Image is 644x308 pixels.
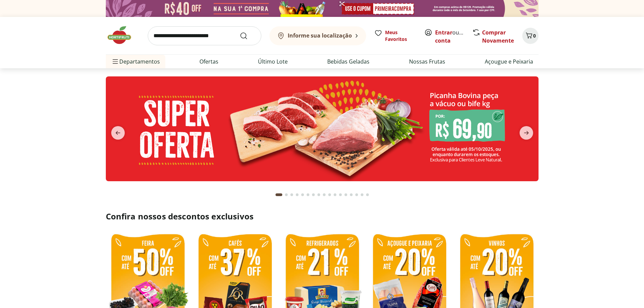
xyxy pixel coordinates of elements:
button: Go to page 11 from fs-carousel [332,187,338,203]
button: Go to page 3 from fs-carousel [289,187,294,203]
img: Hortifruti [106,25,140,45]
button: Current page from fs-carousel [274,187,284,203]
a: Comprar Novamente [482,29,514,44]
span: 0 [533,32,536,39]
a: Açougue e Peixaria [485,57,533,66]
b: Informe sua localização [288,32,352,39]
img: super oferta [106,76,539,181]
button: Go to page 4 from fs-carousel [294,187,300,203]
button: previous [106,126,130,140]
button: Go to page 17 from fs-carousel [365,187,370,203]
button: Go to page 2 from fs-carousel [284,187,289,203]
button: Go to page 6 from fs-carousel [305,187,311,203]
a: Criar conta [435,29,472,44]
a: Entrar [435,29,452,36]
span: ou [435,28,465,45]
a: Último Lote [258,57,288,66]
button: Go to page 10 from fs-carousel [327,187,332,203]
button: Go to page 8 from fs-carousel [316,187,321,203]
button: Go to page 12 from fs-carousel [338,187,343,203]
span: Meus Favoritos [385,29,416,43]
button: Go to page 16 from fs-carousel [359,187,365,203]
button: Go to page 7 from fs-carousel [311,187,316,203]
button: Go to page 13 from fs-carousel [343,187,349,203]
button: Go to page 14 from fs-carousel [349,187,354,203]
button: Submit Search [240,32,256,40]
button: Go to page 9 from fs-carousel [321,187,327,203]
span: Departamentos [111,53,160,70]
button: Go to page 5 from fs-carousel [300,187,305,203]
a: Bebidas Geladas [327,57,369,66]
a: Meus Favoritos [374,29,416,43]
a: Nossas Frutas [409,57,445,66]
h2: Confira nossos descontos exclusivos [106,211,539,222]
button: next [514,126,539,140]
a: Ofertas [199,57,218,66]
button: Menu [111,53,119,70]
input: search [148,26,261,45]
button: Informe sua localização [269,26,366,45]
button: Carrinho [522,28,539,44]
button: Go to page 15 from fs-carousel [354,187,359,203]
